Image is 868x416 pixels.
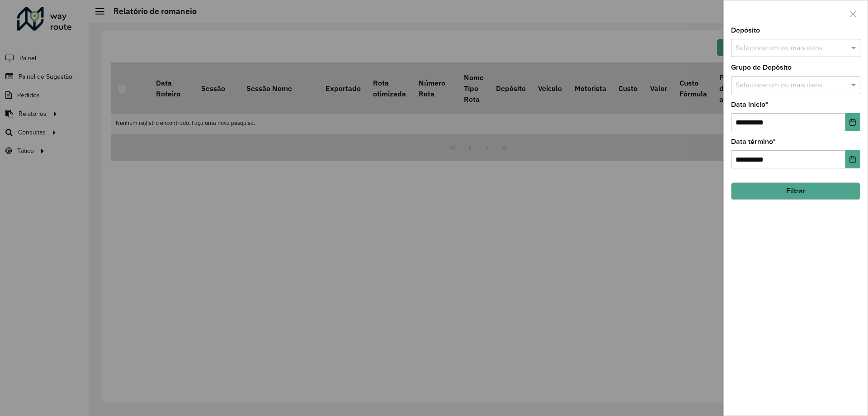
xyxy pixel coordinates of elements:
button: Choose Date [845,113,860,131]
label: Data término [731,136,776,147]
button: Filtrar [731,182,860,200]
label: Data início [731,99,768,110]
button: Choose Date [845,150,860,168]
label: Depósito [731,25,760,36]
label: Grupo de Depósito [731,62,792,73]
